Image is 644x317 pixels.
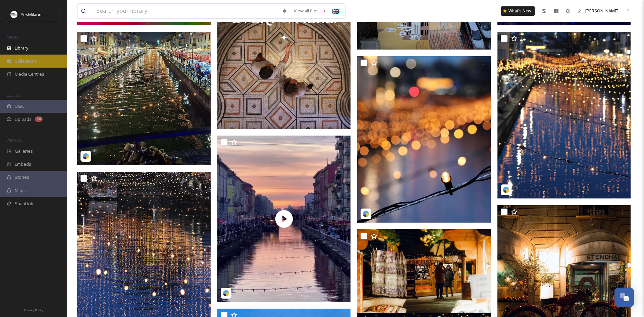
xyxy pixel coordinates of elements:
[7,34,18,39] span: MEDIA
[223,290,229,297] img: snapsea-logo.png
[24,308,43,312] span: Privacy Policy
[11,11,17,18] img: Logo%20YesMilano%40150x.png
[7,93,21,98] span: COLLECT
[77,32,211,165] img: monica.leone.2022-18063145198675300.jpeg
[24,306,43,314] a: Privacy Policy
[15,71,44,77] span: Media Centres
[290,4,330,17] a: View all files
[501,6,535,16] a: What's New
[614,288,634,307] button: Open Chat
[15,201,33,207] span: SnapLink
[357,56,491,223] img: sabrina.dorlando-18022794560324260.jpeg
[497,32,631,199] img: sabrina.dorlando-18079398493595563.jpeg
[330,5,342,17] div: 🇬🇧
[93,4,278,18] input: Search your library
[15,45,28,51] span: Library
[503,186,509,193] img: snapsea-logo.png
[574,4,622,17] a: [PERSON_NAME]
[15,58,37,64] span: Collections
[7,138,22,143] span: WIDGETS
[217,136,351,302] img: thumbnail
[15,174,29,180] span: Stories
[15,161,31,167] span: Embeds
[15,103,24,109] span: UGC
[83,153,89,160] img: snapsea-logo.png
[15,148,33,154] span: Galleries
[15,116,32,123] span: Uploads
[585,8,619,14] span: [PERSON_NAME]
[15,187,26,194] span: Maps
[21,11,42,17] span: YesMilano
[35,116,43,122] div: 50
[363,211,369,217] img: snapsea-logo.png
